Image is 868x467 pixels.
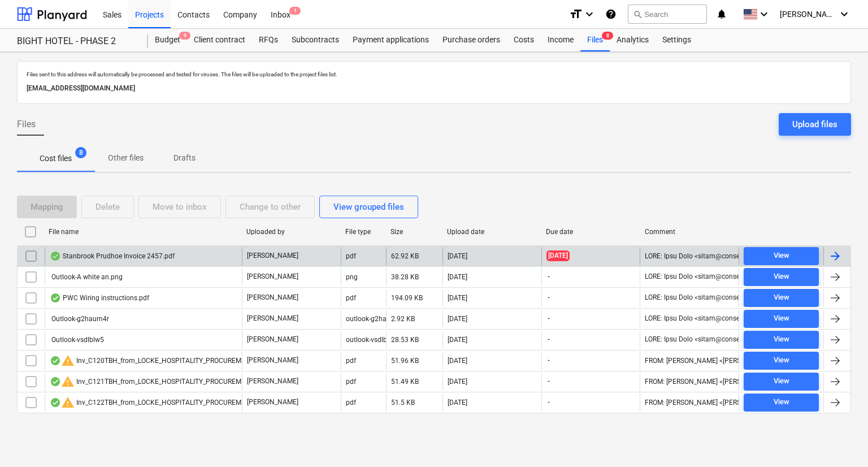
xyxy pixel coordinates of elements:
[247,356,298,365] p: [PERSON_NAME]
[390,228,438,236] div: Size
[436,29,507,51] a: Purchase orders
[610,29,656,51] a: Analytics
[774,354,789,367] div: View
[50,356,61,365] div: OCR finished
[448,399,467,407] div: [DATE]
[247,314,298,323] p: [PERSON_NAME]
[507,29,541,51] a: Costs
[346,357,356,365] div: pdf
[27,83,841,94] p: [EMAIL_ADDRESS][DOMAIN_NAME]
[17,36,134,47] div: BIGHT HOTEL - PHASE 2
[774,249,789,262] div: View
[50,293,149,302] div: PWC Wiring instructions.pdf
[247,293,298,302] p: [PERSON_NAME]
[50,396,303,409] div: Inv_C122TBH_from_LOCKE_HOSPITALITY_PROCUREMENT_LLC_18732.pdf
[774,312,789,325] div: View
[448,357,467,365] div: [DATE]
[246,228,336,236] div: Uploaded by
[171,152,198,164] p: Drafts
[346,29,436,51] a: Payment applications
[27,71,841,78] p: Files sent to this address will automatically be processed and tested for viruses. The files will...
[247,335,298,344] p: [PERSON_NAME]
[391,273,419,281] div: 38.28 KB
[744,373,819,391] button: View
[546,397,551,407] span: -
[744,247,819,265] button: View
[546,377,551,386] span: -
[346,273,358,281] div: png
[285,29,346,51] div: Subcontracts
[148,29,187,51] div: Budget
[391,336,419,344] div: 28.53 KB
[628,5,707,24] button: Search
[546,293,551,302] span: -
[448,378,467,386] div: [DATE]
[187,29,252,51] a: Client contract
[448,315,467,323] div: [DATE]
[448,294,467,302] div: [DATE]
[633,10,642,19] span: search
[580,29,610,51] div: Files
[333,200,404,214] div: View grouped files
[569,7,583,21] i: format_size
[744,331,819,349] button: View
[448,273,467,281] div: [DATE]
[49,228,237,236] div: File name
[346,315,403,323] div: outlook-g2haum4r
[391,294,423,302] div: 194.09 KB
[744,289,819,307] button: View
[780,10,836,19] span: [PERSON_NAME]
[602,32,613,40] span: 8
[744,310,819,328] button: View
[580,29,610,51] a: Files8
[546,314,551,323] span: -
[50,377,61,386] div: OCR finished
[391,399,415,407] div: 51.5 KB
[346,336,398,344] div: outlook-vsdlblw5
[289,7,301,15] span: 1
[252,29,285,51] a: RFQs
[541,29,580,51] a: Income
[744,268,819,286] button: View
[40,153,72,165] p: Cost files
[61,354,75,367] span: warning
[247,251,298,261] p: [PERSON_NAME]
[447,228,537,236] div: Upload date
[61,396,75,409] span: warning
[108,152,144,164] p: Other files
[247,377,298,386] p: [PERSON_NAME]
[346,378,356,386] div: pdf
[17,118,36,131] span: Files
[546,335,551,344] span: -
[546,272,551,282] span: -
[779,113,851,136] button: Upload files
[546,356,551,365] span: -
[605,7,617,21] i: Knowledge base
[247,397,298,407] p: [PERSON_NAME]
[346,294,356,302] div: pdf
[792,117,837,132] div: Upload files
[50,315,109,323] div: Outlook-g2haum4r
[50,273,123,281] div: Outlook-A white an.png
[448,336,467,344] div: [DATE]
[50,398,61,407] div: OCR finished
[346,252,356,260] div: pdf
[546,250,570,261] span: [DATE]
[319,196,418,218] button: View grouped files
[774,375,789,388] div: View
[345,228,381,236] div: File type
[391,357,419,365] div: 51.96 KB
[774,291,789,304] div: View
[744,352,819,370] button: View
[50,375,303,388] div: Inv_C121TBH_from_LOCKE_HOSPITALITY_PROCUREMENT_LLC_11384.pdf
[391,378,419,386] div: 51.49 KB
[50,252,175,261] div: Stanbrook Prudhoe Invoice 2457.pdf
[179,32,190,40] span: 9
[656,29,698,51] div: Settings
[50,354,299,367] div: Inv_C120TBH_from_LOCKE_HOSPITALITY_PROCUREMENT_LLC_3872.pdf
